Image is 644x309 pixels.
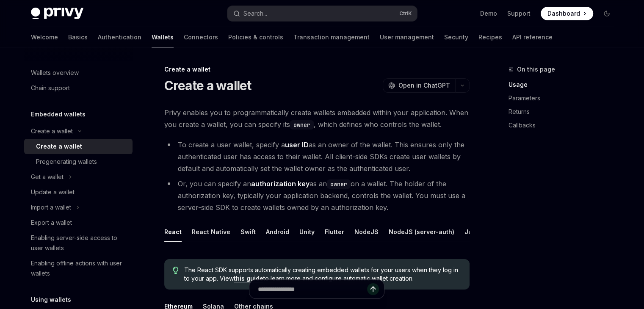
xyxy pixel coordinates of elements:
a: Authentication [98,27,141,47]
div: Pregenerating wallets [36,157,97,167]
strong: authorization key [251,179,310,188]
div: Enabling server-side access to user wallets [31,233,127,253]
span: The React SDK supports automatically creating embedded wallets for your users when they log in to... [184,266,461,283]
a: Security [444,27,468,47]
a: API reference [512,27,553,47]
h5: Using wallets [31,295,71,305]
button: Send message [367,283,379,295]
button: Open search [227,6,417,21]
div: Wallets overview [31,68,79,78]
div: NodeJS (server-auth) [389,222,454,242]
a: this guide [234,275,263,282]
a: Enabling server-side access to user wallets [24,230,133,256]
div: Create a wallet [164,65,470,74]
img: dark logo [31,8,83,19]
div: Get a wallet [31,172,64,182]
div: Chain support [31,83,70,93]
a: Dashboard [541,7,593,20]
a: Wallets [152,27,174,47]
button: Toggle dark mode [600,7,614,20]
a: Pregenerating wallets [24,154,133,169]
code: owner [327,179,351,189]
span: Dashboard [547,9,580,18]
a: Basics [68,27,88,47]
a: Callbacks [509,119,620,132]
strong: user ID [285,141,309,149]
span: Ctrl K [399,10,412,17]
h1: Create a wallet [164,78,252,93]
div: Search... [243,8,267,19]
a: Recipes [478,27,502,47]
div: NodeJS [354,222,379,242]
svg: Tip [173,267,179,274]
div: Android [266,222,289,242]
div: Export a wallet [31,218,72,228]
a: Demo [480,9,497,18]
div: Create a wallet [31,126,73,136]
code: owner [290,120,314,130]
div: Import a wallet [31,202,71,212]
span: Open in ChatGPT [398,81,450,90]
a: Chain support [24,80,133,96]
span: On this page [517,64,555,74]
input: Ask a question... [258,280,367,298]
a: Support [507,9,531,18]
a: Transaction management [293,27,370,47]
a: Usage [509,78,620,91]
div: React [164,222,182,242]
li: To create a user wallet, specify a as an owner of the wallet. This ensures only the authenticated... [164,139,470,174]
a: Welcome [31,27,58,47]
div: Swift [240,222,256,242]
a: User management [380,27,434,47]
a: Returns [509,105,620,119]
h5: Embedded wallets [31,109,86,119]
div: Update a wallet [31,187,75,197]
div: Flutter [325,222,344,242]
a: Policies & controls [228,27,283,47]
a: Export a wallet [24,215,133,230]
div: Create a wallet [36,141,82,152]
a: Wallets overview [24,65,133,80]
a: Enabling offline actions with user wallets [24,256,133,281]
li: Or, you can specify an as an on a wallet. The holder of the authorization key, typically your app... [164,178,470,213]
span: Privy enables you to programmatically create wallets embedded within your application. When you c... [164,107,470,130]
button: Open in ChatGPT [383,78,455,93]
div: Enabling offline actions with user wallets [31,258,127,279]
button: Toggle Import a wallet section [24,200,133,215]
div: Java [464,222,479,242]
div: Unity [299,222,315,242]
a: Create a wallet [24,139,133,154]
button: Toggle Create a wallet section [24,124,133,139]
a: Parameters [509,91,620,105]
button: Toggle Get a wallet section [24,169,133,185]
a: Update a wallet [24,185,133,200]
div: React Native [192,222,230,242]
a: Connectors [184,27,218,47]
